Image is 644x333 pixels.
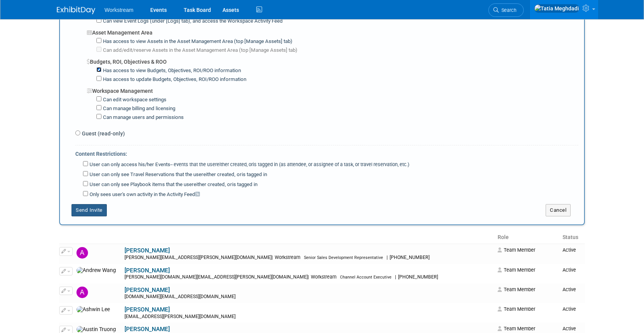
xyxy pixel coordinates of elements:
th: Role [495,231,559,244]
span: | [272,255,273,260]
span: Team Member [498,247,535,253]
div: [PERSON_NAME][EMAIL_ADDRESS][PERSON_NAME][DOMAIN_NAME] [124,255,493,261]
div: Content Restrictions: [75,145,578,160]
span: Active [563,287,576,292]
span: | [308,274,309,280]
span: -- events that the user is tagged in (as attendee, or assignee of a task, or travel reservation, ... [170,162,409,167]
span: Team Member [498,287,535,292]
span: Team Member [498,306,535,312]
button: Cancel [546,204,571,216]
span: Active [563,306,576,312]
label: User can only see Playbook items that the user is tagged in [88,181,257,188]
label: Can edit workspace settings [101,96,166,104]
label: User can only see Travel Reservations that the user is tagged in [88,171,267,178]
span: either created, or [217,162,253,167]
span: | [395,274,396,280]
span: Active [563,247,576,253]
label: Guest (read-only) [80,130,125,137]
img: ExhibitDay [57,7,95,14]
label: Has access to view Budgets, Objectives, ROI/ROO information [101,67,241,74]
span: [PHONE_NUMBER] [396,274,440,280]
label: Can add/edit/reserve Assets in the Asset Management Area (top [Manage Assets] tab) [101,47,297,54]
div: Budgets, ROI, Objectives & ROO [87,54,578,66]
img: Austin Truong [76,326,116,333]
img: Tatia Meghdadi [534,4,579,13]
span: Workstream [309,274,339,280]
label: Has access to update Budgets, Objectives, ROI/ROO information [101,76,246,83]
span: Active [563,267,576,273]
label: Can manage billing and licensing [101,105,175,112]
img: Andrew Walters [76,247,88,259]
a: [PERSON_NAME] [124,247,170,254]
img: Andrew Wang [76,267,116,274]
label: Can view Event Logs (under [Logs] tab), and access the Workspace Activity Feed [101,18,283,25]
div: [EMAIL_ADDRESS][PERSON_NAME][DOMAIN_NAME] [124,314,493,320]
span: Search [499,7,516,13]
span: Workstream [105,7,133,13]
div: Workspace Management [87,83,578,95]
a: [PERSON_NAME] [124,267,170,274]
span: Channel Account Executive [340,275,392,280]
span: Senior Sales Development Representative [304,255,383,260]
span: | [387,255,388,260]
span: [PHONE_NUMBER] [388,255,432,260]
label: User can only access his/her Events [88,161,409,168]
a: [PERSON_NAME] [124,326,170,333]
label: Only sees user's own activity in the Activity Feed [88,191,200,198]
label: Has access to view Assets in the Asset Management Area (top [Manage Assets] tab) [101,38,292,45]
span: Team Member [498,326,535,331]
span: Team Member [498,267,535,273]
span: Workstream [273,255,303,260]
a: [PERSON_NAME] [124,306,170,313]
span: Active [563,326,576,331]
div: Asset Management Area [87,25,578,36]
div: [DOMAIN_NAME][EMAIL_ADDRESS][DOMAIN_NAME] [124,294,493,300]
div: [PERSON_NAME][DOMAIN_NAME][EMAIL_ADDRESS][PERSON_NAME][DOMAIN_NAME] [124,274,493,280]
a: Search [488,3,524,17]
span: either created, or [194,181,232,187]
th: Status [559,231,585,244]
button: Send Invite [71,204,107,216]
label: Can manage users and permissions [101,114,184,121]
img: Ashwin Lee [76,306,110,313]
span: either created, or [203,171,242,177]
a: [PERSON_NAME] [124,287,170,293]
img: Annabelle Gu [76,287,88,298]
